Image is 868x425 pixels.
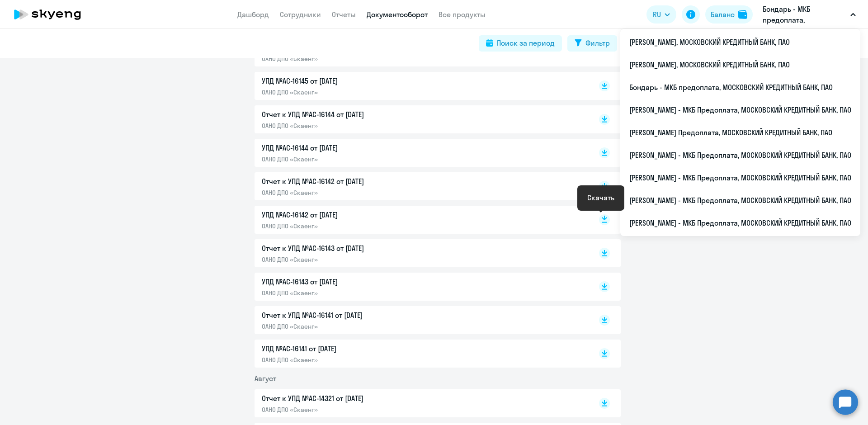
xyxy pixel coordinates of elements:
[262,55,452,63] p: ОАНО ДПО «Скаенг»
[439,10,486,19] a: Все продукты
[763,4,847,25] p: Бондарь - МКБ предоплата, МОСКОВСКИЙ КРЕДИТНЫЙ БАНК, ПАО
[758,4,860,25] button: Бондарь - МКБ предоплата, МОСКОВСКИЙ КРЕДИТНЫЙ БАНК, ПАО
[262,310,580,331] a: Отчет к УПД №AC-16141 от [DATE]ОАНО ДПО «Скаенг»
[711,9,735,20] div: Баланс
[262,209,452,220] p: УПД №AC-16142 от [DATE]
[262,276,452,287] p: УПД №AC-16143 от [DATE]
[262,406,452,414] p: ОАНО ДПО «Скаенг»
[367,10,428,19] a: Документооборот
[262,142,452,153] p: УПД №AC-16144 от [DATE]
[262,255,452,264] p: ОАНО ДПО «Скаенг»
[262,155,452,163] p: ОАНО ДПО «Скаенг»
[705,5,753,24] button: Балансbalance
[255,374,276,383] span: Август
[262,289,452,297] p: ОАНО ДПО «Скаенг»
[585,38,610,48] div: Фильтр
[262,76,452,86] p: УПД №AC-16145 от [DATE]
[262,122,452,130] p: ОАНО ДПО «Скаенг»
[262,222,452,230] p: ОАНО ДПО «Скаенг»
[262,88,452,96] p: ОАНО ДПО «Скаенг»
[262,176,580,197] a: Отчет к УПД №AC-16142 от [DATE]ОАНО ДПО «Скаенг»
[479,35,562,52] button: Поиск за период
[332,10,356,19] a: Отчеты
[262,393,580,414] a: Отчет к УПД №AC-14321 от [DATE]ОАНО ДПО «Скаенг»
[567,35,617,52] button: Фильтр
[280,10,321,19] a: Сотрудники
[262,243,452,254] p: Отчет к УПД №AC-16143 от [DATE]
[653,9,661,20] span: RU
[262,109,452,120] p: Отчет к УПД №AC-16144 от [DATE]
[262,142,580,163] a: УПД №AC-16144 от [DATE]ОАНО ДПО «Скаенг»
[262,322,452,331] p: ОАНО ДПО «Скаенг»
[237,10,269,19] a: Дашборд
[262,109,580,130] a: Отчет к УПД №AC-16144 от [DATE]ОАНО ДПО «Скаенг»
[262,76,580,96] a: УПД №AC-16145 от [DATE]ОАНО ДПО «Скаенг»
[262,356,452,364] p: ОАНО ДПО «Скаенг»
[262,276,580,297] a: УПД №AC-16143 от [DATE]ОАНО ДПО «Скаенг»
[497,38,555,48] div: Поиск за период
[262,176,452,187] p: Отчет к УПД №AC-16142 от [DATE]
[262,393,452,404] p: Отчет к УПД №AC-14321 от [DATE]
[262,189,452,197] p: ОАНО ДПО «Скаенг»
[646,5,676,24] button: RU
[620,29,860,236] ul: RU
[587,192,614,203] div: Скачать
[262,243,580,264] a: Отчет к УПД №AC-16143 от [DATE]ОАНО ДПО «Скаенг»
[262,343,580,364] a: УПД №AC-16141 от [DATE]ОАНО ДПО «Скаенг»
[262,343,452,354] p: УПД №AC-16141 от [DATE]
[738,10,747,19] img: balance
[262,209,580,230] a: УПД №AC-16142 от [DATE]ОАНО ДПО «Скаенг»
[262,310,452,321] p: Отчет к УПД №AC-16141 от [DATE]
